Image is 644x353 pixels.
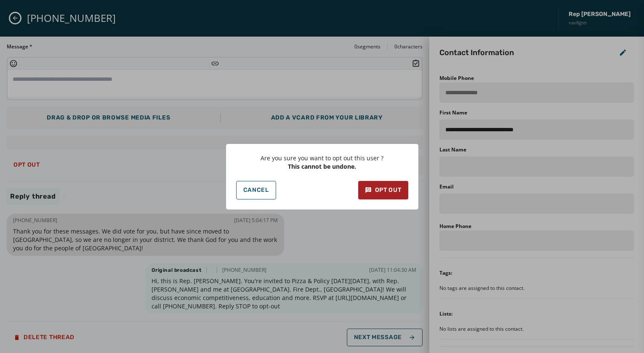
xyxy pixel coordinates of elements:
div: Opt Out [365,186,402,194]
button: Opt Out [358,181,408,199]
p: Are you sure you want to opt out this user ? [261,154,383,162]
button: Cancel [236,181,276,199]
p: This cannot be undone. [288,162,356,171]
span: Cancel [243,187,269,194]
